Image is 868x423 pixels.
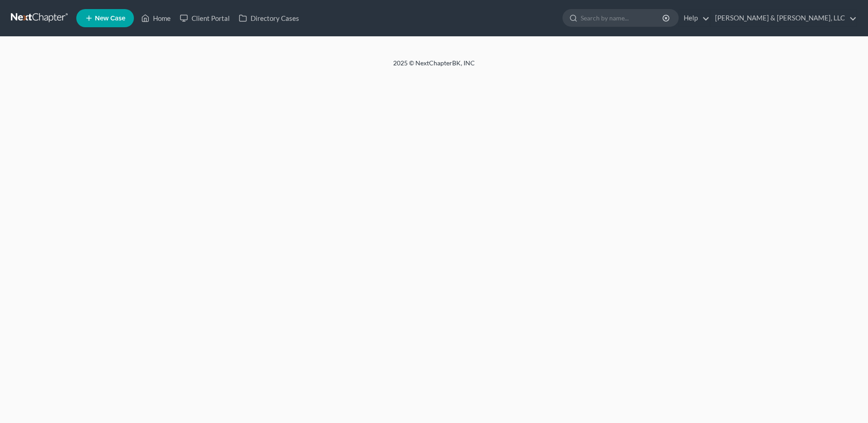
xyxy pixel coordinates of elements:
a: Client Portal [175,10,234,26]
input: Search by name... [581,10,664,26]
a: Help [679,10,710,26]
div: 2025 © NextChapterBK, INC [175,59,693,75]
span: New Case [95,15,125,22]
a: Directory Cases [234,10,304,26]
a: [PERSON_NAME] & [PERSON_NAME], LLC [710,10,857,26]
a: Home [137,10,175,26]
